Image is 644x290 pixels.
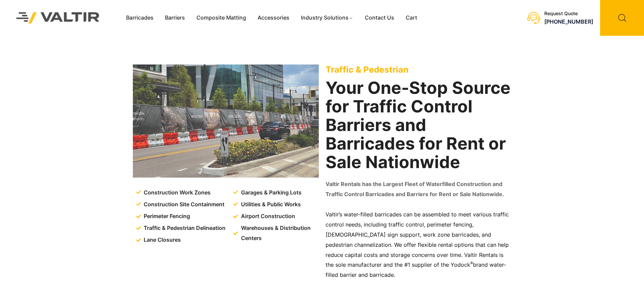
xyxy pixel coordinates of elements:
[142,235,181,245] span: Lane Closures
[326,64,511,75] p: Traffic & Pedestrian
[7,3,109,32] img: Valtir Rentals
[142,188,211,198] span: Construction Work Zones
[544,11,593,17] div: Request Quote
[326,79,511,172] h2: Your One-Stop Source for Traffic Control Barriers and Barricades for Rent or Sale Nationwide
[295,13,359,23] a: Industry Solutions
[326,179,511,200] p: Valtir Rentals has the Largest Fleet of Waterfilled Construction and Traffic Control Barricades a...
[142,223,225,233] span: Traffic & Pedestrian Delineation
[159,13,191,23] a: Barriers
[252,13,295,23] a: Accessories
[142,200,224,210] span: Construction Site Containment
[239,200,301,210] span: Utilities & Public Works
[400,13,423,23] a: Cart
[239,211,295,221] span: Airport Construction
[120,13,159,23] a: Barricades
[470,261,473,266] sup: ®
[239,223,320,243] span: Warehouses & Distribution Centers
[544,18,593,25] a: [PHONE_NUMBER]
[359,13,400,23] a: Contact Us
[239,188,302,198] span: Garages & Parking Lots
[191,13,252,23] a: Composite Matting
[326,210,511,280] p: Valtir’s water-filled barricades can be assembled to meet various traffic control needs, includin...
[142,211,190,221] span: Perimeter Fencing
